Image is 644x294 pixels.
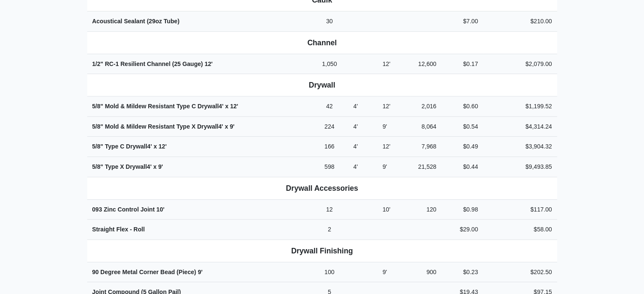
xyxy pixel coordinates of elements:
td: $0.17 [442,54,483,74]
td: $1,199.52 [483,96,557,117]
span: 9' [382,269,387,275]
td: $202.50 [483,262,557,282]
strong: 5/8" Type C Drywall [92,143,167,150]
td: 42 [311,96,348,117]
td: 100 [311,262,348,282]
td: 21,528 [410,157,441,177]
span: x [154,143,157,150]
span: 10' [156,206,164,213]
td: 900 [410,262,441,282]
td: $7.00 [442,11,483,32]
td: $210.00 [483,11,557,32]
td: $0.54 [442,116,483,137]
strong: 1/2" RC-1 Resilient Channel (25 Gauge) [92,60,213,67]
span: 12' [382,103,390,110]
td: $0.23 [442,262,483,282]
span: 4' [353,103,358,110]
td: 12,600 [410,54,441,74]
strong: 5/8" Mold & Mildew Resistant Type X Drywall [92,123,235,130]
span: 12' [205,60,213,67]
b: Drywall Accessories [286,184,358,192]
td: 30 [311,11,348,32]
td: $29.00 [442,220,483,240]
strong: Straight Flex - Roll [92,226,145,233]
b: Drywall Finishing [291,247,353,255]
td: 598 [311,157,348,177]
td: 1,050 [311,54,348,74]
span: 4' [353,143,358,150]
span: 10' [382,206,390,213]
td: $9,493.85 [483,157,557,177]
span: 12' [382,143,390,150]
span: 9' [382,163,387,170]
td: 2 [311,220,348,240]
span: 12' [382,60,390,67]
span: 9' [198,269,202,275]
span: x [153,163,157,170]
td: 7,968 [410,137,441,157]
td: $2,079.00 [483,54,557,74]
td: 12 [311,199,348,220]
td: $0.49 [442,137,483,157]
span: x [225,103,229,110]
strong: Acoustical Sealant (29oz Tube) [92,18,180,25]
td: 166 [311,137,348,157]
td: $117.00 [483,199,557,220]
span: 4' [147,143,152,150]
span: 9' [230,123,235,130]
td: 8,064 [410,116,441,137]
span: 4' [353,123,358,130]
strong: 5/8" Mold & Mildew Resistant Type C Drywall [92,103,238,110]
span: 4' [218,123,223,130]
td: 120 [410,199,441,220]
td: $4,314.24 [483,116,557,137]
td: $3,904.32 [483,137,557,157]
span: 9' [382,123,387,130]
span: 12' [230,103,238,110]
span: 9' [158,163,163,170]
td: 224 [311,116,348,137]
td: $0.44 [442,157,483,177]
b: Drywall [309,81,335,89]
strong: 093 Zinc Control Joint [92,206,165,213]
span: 4' [353,163,358,170]
span: 12' [158,143,166,150]
span: 4' [219,103,224,110]
span: x [225,123,228,130]
strong: 5/8" Type X Drywall [92,163,163,170]
strong: 90 Degree Metal Corner Bead (Piece) [92,269,203,275]
td: $0.98 [442,199,483,220]
span: 4' [147,163,152,170]
td: $58.00 [483,220,557,240]
b: Channel [307,38,337,47]
td: $0.60 [442,96,483,117]
td: 2,016 [410,96,441,117]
